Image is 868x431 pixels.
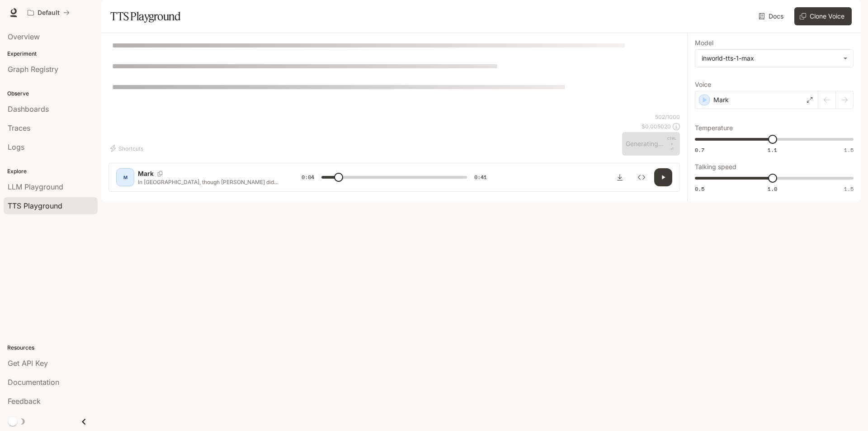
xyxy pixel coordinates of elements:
[655,113,680,121] p: 502 / 1000
[38,9,60,17] p: Default
[695,81,711,88] p: Voice
[768,185,777,193] span: 1.0
[757,7,787,25] a: Docs
[118,170,132,185] div: M
[702,54,839,63] div: inworld-tts-1-max
[24,4,74,22] button: All workspaces
[695,185,704,193] span: 0.5
[844,185,854,193] span: 1.5
[695,50,853,67] div: inworld-tts-1-max
[138,178,280,186] p: In [GEOGRAPHIC_DATA], though [PERSON_NAME] did not make landfall, powerful winds and heavy rains ...
[138,169,154,178] p: Mark
[108,141,147,156] button: Shortcuts
[695,164,736,170] p: Talking speed
[794,7,852,25] button: Clone Voice
[302,173,314,182] span: 0:04
[154,171,166,176] button: Copy Voice ID
[611,168,629,186] button: Download audio
[844,146,854,154] span: 1.5
[768,146,777,154] span: 1.1
[632,168,651,186] button: Inspect
[695,40,713,46] p: Model
[110,7,180,25] h1: TTS Playground
[713,95,729,104] p: Mark
[695,146,704,154] span: 0.7
[474,173,487,182] span: 0:41
[695,125,733,131] p: Temperature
